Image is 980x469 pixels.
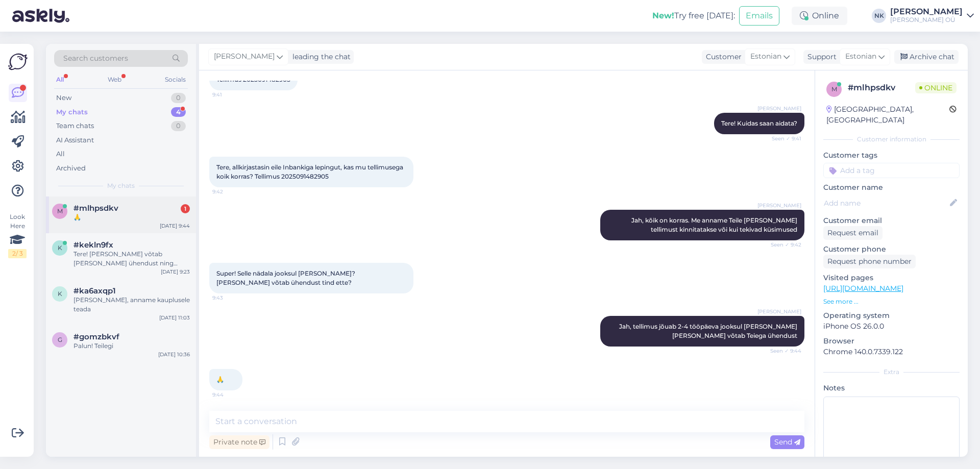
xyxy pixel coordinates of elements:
div: leading the chat [288,52,351,62]
div: Request phone number [823,255,916,268]
div: Customer information [823,135,960,144]
p: Visited pages [823,273,960,283]
div: [DATE] 9:44 [160,222,190,230]
div: Online [792,7,847,25]
div: Socials [163,73,188,86]
span: [PERSON_NAME] [757,202,801,209]
span: #kekln9fx [73,240,113,250]
p: See more ... [823,297,960,306]
span: Online [915,82,957,93]
div: Tere! [PERSON_NAME] võtab [PERSON_NAME] ühendust ning saate kooskõlastada temaga täpsema tarneaeg... [73,250,190,268]
input: Add name [824,198,948,209]
span: My chats [107,181,135,190]
p: Browser [823,336,960,347]
div: Archive chat [894,50,959,64]
span: 🙏 [216,376,224,383]
span: k [58,244,62,252]
input: Add a tag [823,163,960,178]
span: k [58,290,62,298]
div: [DATE] 9:23 [161,268,190,276]
span: #mlhpsdkv [73,204,118,213]
a: [PERSON_NAME][PERSON_NAME] OÜ [890,8,974,24]
span: Seen ✓ 9:41 [763,135,801,142]
span: Search customers [63,53,128,64]
span: Tere, allkirjastasin eile Inbankiga lepingut, kas mu tellimusega koik korras? Tellimus 2025091482905 [216,163,405,180]
div: Private note [209,435,269,449]
p: Customer tags [823,150,960,161]
div: # mlhpsdkv [848,82,915,94]
div: [PERSON_NAME] [890,8,963,16]
span: [PERSON_NAME] [757,105,801,112]
div: My chats [56,107,88,117]
span: Send [774,437,800,447]
p: Operating system [823,310,960,321]
div: All [56,149,65,159]
div: Request email [823,226,883,240]
span: Super! Selle nädala jooksul [PERSON_NAME]? [PERSON_NAME] võtab ühendust tind ette? [216,269,357,286]
span: m [57,207,63,215]
span: #ka6axqp1 [73,286,116,295]
p: Customer email [823,215,960,226]
div: [DATE] 10:36 [158,351,190,358]
span: g [58,336,62,343]
div: [DATE] 11:03 [159,314,190,322]
div: Look Here [8,212,27,258]
span: Jah, kõik on korras. Me anname Teile [PERSON_NAME] tellimust kinnitatakse või kui tekivad küsimused [631,216,799,233]
span: m [831,85,837,93]
span: Jah, tellimus jõuab 2-4 tööpäeva jooksul [PERSON_NAME] [PERSON_NAME] võtab Teiega ühendust [619,323,799,339]
span: 9:41 [212,91,251,98]
p: iPhone OS 26.0.0 [823,321,960,332]
p: Notes [823,383,960,393]
div: 2 / 3 [8,249,27,258]
div: 4 [171,107,186,117]
span: [PERSON_NAME] [757,308,801,315]
button: Emails [739,6,779,26]
div: Team chats [56,121,94,131]
span: 9:43 [212,294,251,302]
span: Seen ✓ 9:42 [763,241,801,249]
div: New [56,93,71,103]
span: #gomzbkvf [73,332,119,341]
div: All [54,73,66,86]
div: Try free [DATE]: [652,10,735,22]
p: Customer name [823,182,960,193]
span: [PERSON_NAME] [214,51,275,62]
img: Askly Logo [8,52,28,71]
div: [PERSON_NAME], anname kauplusele teada [73,295,190,314]
span: 9:44 [212,391,251,399]
div: 0 [171,121,186,131]
div: NK [872,9,886,23]
div: Archived [56,163,86,174]
b: New! [652,11,674,20]
div: Web [106,73,124,86]
div: Extra [823,367,960,377]
div: [PERSON_NAME] OÜ [890,16,963,24]
div: [GEOGRAPHIC_DATA], [GEOGRAPHIC_DATA] [826,104,949,126]
span: Estonian [845,51,876,62]
a: [URL][DOMAIN_NAME] [823,284,903,293]
div: 🙏 [73,213,190,222]
div: 0 [171,93,186,103]
span: Estonian [750,51,781,62]
div: Palun! Teilegi [73,341,190,351]
span: Tere! Kuidas saan aidata? [721,119,797,127]
div: Support [803,52,837,62]
div: 1 [181,204,190,213]
span: Seen ✓ 9:44 [763,347,801,355]
p: Chrome 140.0.7339.122 [823,347,960,357]
span: 9:42 [212,188,251,195]
div: Customer [702,52,742,62]
div: AI Assistant [56,135,94,145]
p: Customer phone [823,244,960,255]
